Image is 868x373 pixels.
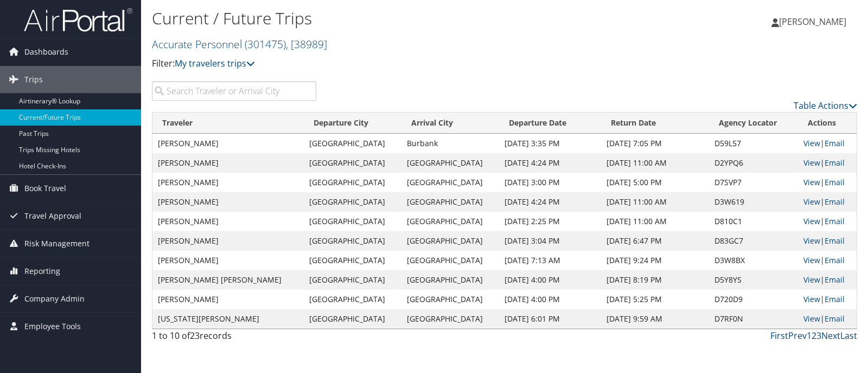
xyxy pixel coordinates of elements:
[152,153,304,173] td: [PERSON_NAME]
[803,158,820,168] a: View
[803,138,820,148] a: View
[499,153,601,173] td: [DATE] 4:24 PM
[152,113,304,134] th: Traveler: activate to sort column ascending
[401,134,499,153] td: Burbank
[152,192,304,212] td: [PERSON_NAME]
[401,290,499,309] td: [GEOGRAPHIC_DATA]
[798,153,857,173] td: |
[803,177,820,187] a: View
[803,197,820,207] a: View
[825,216,845,226] a: Email
[825,274,845,285] a: Email
[825,177,845,187] a: Email
[304,309,401,329] td: [GEOGRAPHIC_DATA]
[798,251,857,270] td: |
[798,309,857,329] td: |
[601,251,709,270] td: [DATE] 9:24 PM
[499,212,601,231] td: [DATE] 2:25 PM
[798,192,857,212] td: |
[304,251,401,270] td: [GEOGRAPHIC_DATA]
[803,274,820,285] a: View
[304,212,401,231] td: [GEOGRAPHIC_DATA]
[401,212,499,231] td: [GEOGRAPHIC_DATA]
[825,294,845,304] a: Email
[152,251,304,270] td: [PERSON_NAME]
[812,330,816,342] a: 2
[24,230,90,257] span: Risk Management
[152,231,304,251] td: [PERSON_NAME]
[401,231,499,251] td: [GEOGRAPHIC_DATA]
[601,153,709,173] td: [DATE] 11:00 AM
[152,270,304,290] td: [PERSON_NAME] [PERSON_NAME]
[499,192,601,212] td: [DATE] 4:24 PM
[601,309,709,329] td: [DATE] 9:59 AM
[601,173,709,192] td: [DATE] 5:00 PM
[825,313,845,324] a: Email
[771,5,857,38] a: [PERSON_NAME]
[709,270,798,290] td: D5Y8YS
[401,153,499,173] td: [GEOGRAPHIC_DATA]
[798,134,857,153] td: |
[152,57,622,71] p: Filter:
[840,330,857,342] a: Last
[304,153,401,173] td: [GEOGRAPHIC_DATA]
[499,113,601,134] th: Departure Date: activate to sort column descending
[152,290,304,309] td: [PERSON_NAME]
[709,309,798,329] td: D7RF0N
[601,270,709,290] td: [DATE] 8:19 PM
[401,270,499,290] td: [GEOGRAPHIC_DATA]
[798,290,857,309] td: |
[152,134,304,153] td: [PERSON_NAME]
[779,16,846,28] span: [PERSON_NAME]
[788,330,807,342] a: Prev
[304,270,401,290] td: [GEOGRAPHIC_DATA]
[798,270,857,290] td: |
[286,37,327,51] span: , [ 38989 ]
[825,255,845,265] a: Email
[24,258,60,285] span: Reporting
[798,212,857,231] td: |
[601,231,709,251] td: [DATE] 6:47 PM
[825,158,845,168] a: Email
[709,113,798,134] th: Agency Locator: activate to sort column ascending
[709,290,798,309] td: D720D9
[803,294,820,304] a: View
[803,313,820,324] a: View
[152,81,316,101] input: Search Traveler or Arrival City
[401,309,499,329] td: [GEOGRAPHIC_DATA]
[24,7,132,32] img: airportal-logo.png
[816,330,821,342] a: 3
[821,330,840,342] a: Next
[24,285,85,312] span: Company Admin
[803,255,820,265] a: View
[709,251,798,270] td: D3W8BX
[770,330,788,342] a: First
[24,313,81,340] span: Employee Tools
[825,197,845,207] a: Email
[825,138,845,148] a: Email
[152,212,304,231] td: [PERSON_NAME]
[24,38,68,66] span: Dashboards
[709,192,798,212] td: D3W619
[499,270,601,290] td: [DATE] 4:00 PM
[803,235,820,246] a: View
[152,37,327,51] a: Accurate Personnel
[709,134,798,153] td: D59L57
[825,235,845,246] a: Email
[709,212,798,231] td: D810C1
[304,231,401,251] td: [GEOGRAPHIC_DATA]
[709,173,798,192] td: D7SVP7
[803,216,820,226] a: View
[152,7,622,30] h1: Current / Future Trips
[499,231,601,251] td: [DATE] 3:04 PM
[304,290,401,309] td: [GEOGRAPHIC_DATA]
[499,173,601,192] td: [DATE] 3:00 PM
[152,173,304,192] td: [PERSON_NAME]
[601,134,709,153] td: [DATE] 7:05 PM
[152,309,304,329] td: [US_STATE][PERSON_NAME]
[499,290,601,309] td: [DATE] 4:00 PM
[175,57,255,69] a: My travelers trips
[401,113,499,134] th: Arrival City: activate to sort column ascending
[499,134,601,153] td: [DATE] 3:35 PM
[798,231,857,251] td: |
